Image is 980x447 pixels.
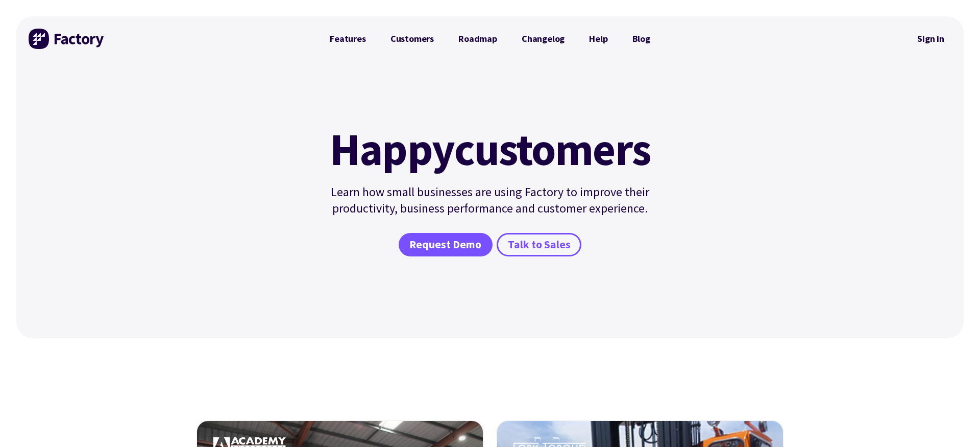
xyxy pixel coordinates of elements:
[317,29,663,49] nav: Primary Navigation
[29,29,105,49] img: Factory
[910,27,951,51] nav: Secondary Navigation
[378,29,446,49] a: Customers
[508,238,571,252] span: Talk to Sales
[324,184,656,217] p: Learn how small businesses are using Factory to improve their productivity, business performance ...
[910,27,951,51] a: Sign in
[324,127,656,172] h1: customers
[330,127,454,172] mark: Happy
[446,29,509,49] a: Roadmap
[317,29,378,49] a: Features
[509,29,577,49] a: Changelog
[399,233,493,256] a: Request Demo
[620,29,663,49] a: Blog
[497,233,581,256] a: Talk to Sales
[577,29,620,49] a: Help
[409,238,481,252] span: Request Demo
